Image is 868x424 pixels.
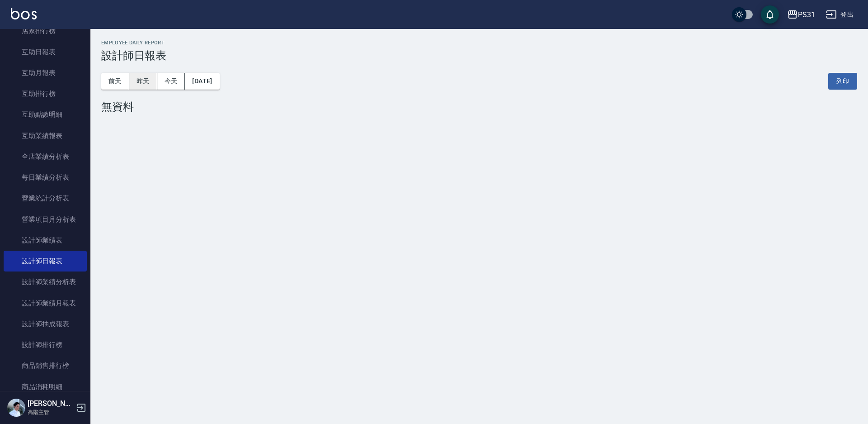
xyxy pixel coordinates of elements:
[101,73,129,90] button: 前天
[4,167,87,188] a: 每日業績分析表
[783,5,819,24] button: PS31
[4,251,87,272] a: 設計師日報表
[828,73,857,90] button: 列印
[4,104,87,125] a: 互助點數明細
[822,6,857,23] button: 登出
[4,376,87,397] a: 商品消耗明細
[4,42,87,62] a: 互助日報表
[4,272,87,292] a: 設計師業績分析表
[4,230,87,251] a: 設計師業績表
[11,8,37,19] img: Logo
[4,83,87,104] a: 互助排行榜
[129,73,157,90] button: 昨天
[761,5,779,24] button: save
[28,399,74,408] h5: [PERSON_NAME]
[101,100,857,113] div: 無資料
[101,49,857,62] h3: 設計師日報表
[4,314,87,334] a: 設計師抽成報表
[4,209,87,230] a: 營業項目月分析表
[4,334,87,355] a: 設計師排行榜
[101,40,857,46] h2: Employee Daily Report
[7,399,25,417] img: Person
[4,20,87,41] a: 店家排行榜
[28,408,74,416] p: 高階主管
[798,9,815,20] div: PS31
[4,355,87,376] a: 商品銷售排行榜
[4,188,87,209] a: 營業統計分析表
[185,73,219,90] button: [DATE]
[4,62,87,83] a: 互助月報表
[4,125,87,146] a: 互助業績報表
[157,73,185,90] button: 今天
[4,146,87,167] a: 全店業績分析表
[4,293,87,314] a: 設計師業績月報表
